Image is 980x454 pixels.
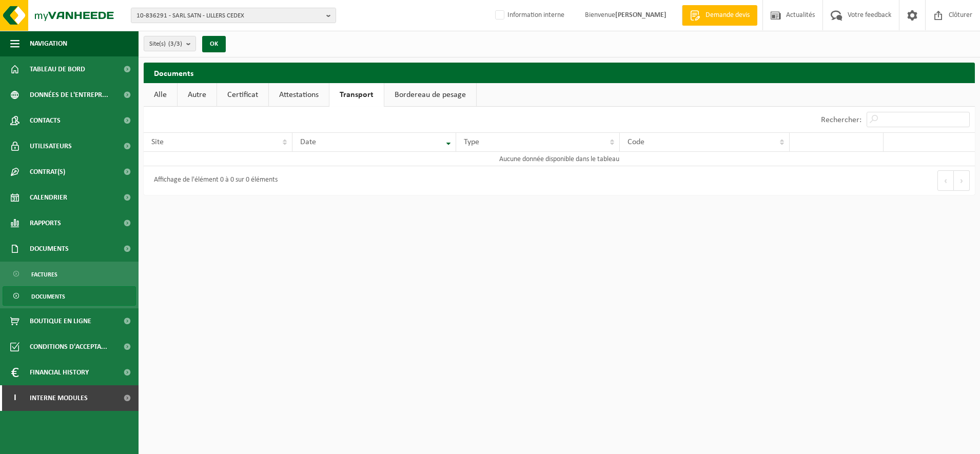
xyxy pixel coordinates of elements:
[30,56,85,82] span: Tableau de bord
[30,108,61,133] span: Contacts
[30,82,108,108] span: Données de l'entrepr...
[3,264,136,284] a: Factures
[30,334,107,360] span: Conditions d'accepta...
[30,360,89,385] span: Financial History
[937,170,954,191] button: Previous
[464,138,479,146] span: Type
[384,83,476,107] a: Bordereau de pesage
[131,8,336,23] button: 10-836291 - SARL SATN - LILLERS CEDEX
[217,83,268,107] a: Certificat
[703,10,752,21] span: Demande devis
[144,83,177,107] a: Alle
[30,385,88,411] span: Interne modules
[30,31,67,56] span: Navigation
[168,41,182,47] count: (3/3)
[144,152,975,166] td: Aucune donnée disponible dans le tableau
[30,236,69,262] span: Documents
[202,36,226,52] button: OK
[30,185,67,210] span: Calendrier
[31,265,57,284] span: Factures
[628,138,644,146] span: Code
[30,133,72,159] span: Utilisateurs
[151,138,164,146] span: Site
[329,83,384,107] a: Transport
[493,8,564,23] label: Information interne
[30,159,65,185] span: Contrat(s)
[3,286,136,306] a: Documents
[30,308,91,334] span: Boutique en ligne
[149,171,278,190] div: Affichage de l'élément 0 à 0 sur 0 éléments
[300,138,316,146] span: Date
[149,36,182,52] span: Site(s)
[269,83,329,107] a: Attestations
[144,36,196,51] button: Site(s)(3/3)
[954,170,970,191] button: Next
[10,385,19,411] span: I
[144,63,975,83] h2: Documents
[136,8,322,24] span: 10-836291 - SARL SATN - LILLERS CEDEX
[30,210,61,236] span: Rapports
[682,5,757,26] a: Demande devis
[821,116,861,124] label: Rechercher:
[615,11,667,19] strong: [PERSON_NAME]
[31,287,65,306] span: Documents
[178,83,217,107] a: Autre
